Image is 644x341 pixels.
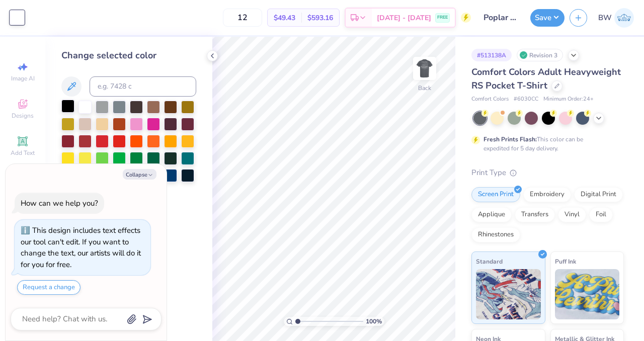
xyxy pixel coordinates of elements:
[61,49,196,62] div: Change selected color
[598,12,612,24] span: BW
[598,8,634,28] a: BW
[21,198,98,208] div: How can we help you?
[476,8,525,28] input: Untitled Design
[471,187,520,202] div: Screen Print
[471,207,512,222] div: Applique
[415,58,435,78] img: Back
[11,149,35,157] span: Add Text
[471,227,520,242] div: Rhinestones
[574,187,623,202] div: Digital Print
[555,256,576,267] span: Puff Ink
[90,76,196,97] input: e.g. 7428 c
[471,49,512,61] div: # 513138A
[484,135,607,153] div: This color can be expedited for 5 day delivery.
[11,74,35,82] span: Image AI
[514,95,538,104] span: # 6030CC
[366,317,382,326] span: 100 %
[543,95,594,104] span: Minimum Order: 24 +
[274,13,295,23] span: $49.43
[558,207,586,222] div: Vinyl
[12,112,34,120] span: Designs
[437,14,448,21] span: FREE
[614,8,634,28] img: Brooke Williams
[476,256,503,267] span: Standard
[223,9,262,27] input: – –
[123,169,156,180] button: Collapse
[471,66,621,92] span: Comfort Colors Adult Heavyweight RS Pocket T-Shirt
[515,207,555,222] div: Transfers
[377,13,431,23] span: [DATE] - [DATE]
[21,225,141,270] div: This design includes text effects our tool can't edit. If you want to change the text, our artist...
[471,167,624,179] div: Print Type
[17,280,80,295] button: Request a change
[555,269,620,319] img: Puff Ink
[307,13,333,23] span: $593.16
[523,187,571,202] div: Embroidery
[418,83,431,93] div: Back
[471,95,509,104] span: Comfort Colors
[517,49,563,61] div: Revision 3
[530,9,565,27] button: Save
[484,135,537,143] strong: Fresh Prints Flash:
[589,207,613,222] div: Foil
[476,269,541,319] img: Standard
